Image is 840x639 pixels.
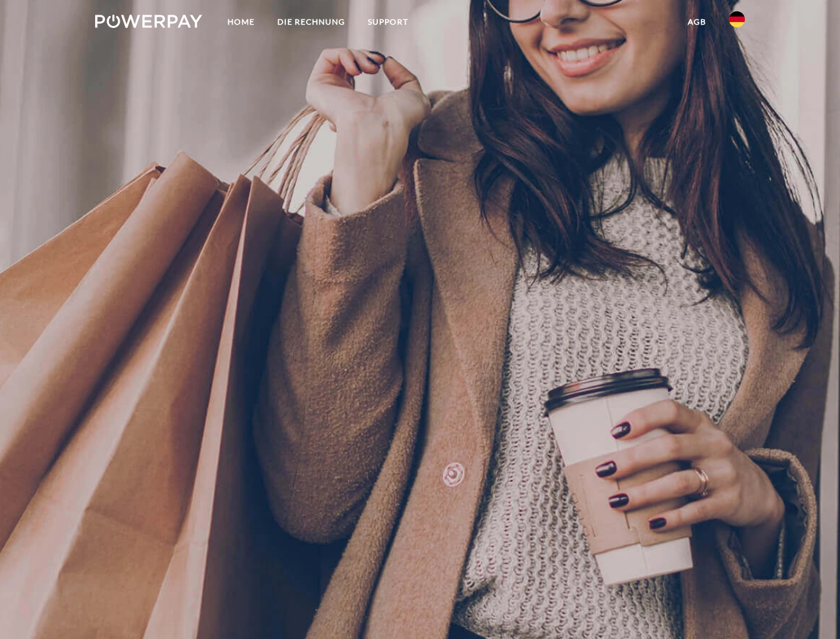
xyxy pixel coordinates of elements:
[676,10,718,34] a: agb
[266,10,356,34] a: DIE RECHNUNG
[95,15,202,28] img: logo-powerpay-white.svg
[216,10,266,34] a: Home
[729,11,745,27] img: de
[356,10,420,34] a: SUPPORT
